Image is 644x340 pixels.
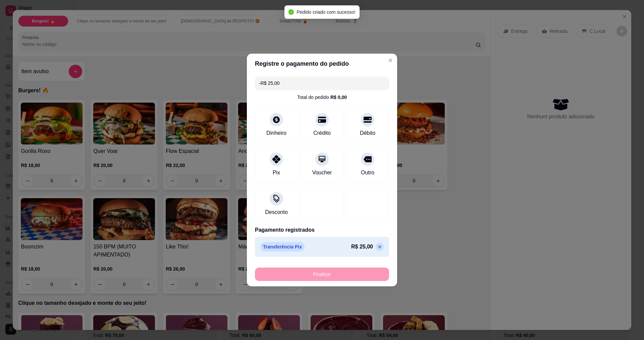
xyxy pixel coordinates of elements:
div: Dinheiro [266,129,286,137]
input: Ex.: hambúrguer de cordeiro [259,76,385,90]
p: Pagamento registrados [255,226,389,234]
span: Pedido criado com sucesso! [297,9,355,15]
span: check-circle [288,9,294,15]
div: Voucher [312,169,332,177]
div: Desconto [265,208,288,216]
div: Débito [360,129,375,137]
button: Close [385,55,396,66]
div: Outro [361,169,374,177]
div: R$ 0,00 [330,94,347,101]
p: Transferência Pix [260,242,305,251]
div: Total do pedido [297,94,347,101]
div: Crédito [313,129,331,137]
p: R$ 25,00 [351,243,373,251]
div: Pix [273,169,280,177]
header: Registre o pagamento do pedido [247,54,397,74]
